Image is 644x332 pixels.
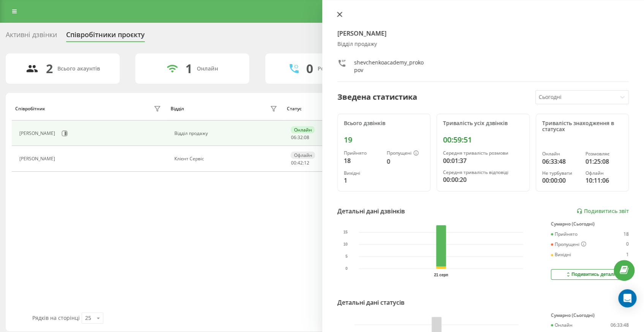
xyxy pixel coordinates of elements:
[585,171,622,176] div: Офлайн
[626,241,629,247] div: 0
[297,134,302,141] span: 32
[6,31,57,42] div: Активні дзвінки
[46,61,53,76] div: 2
[551,221,629,227] div: Сумарно (Сьогодні)
[611,323,629,328] div: 06:33:48
[337,41,629,47] div: Відділ продажу
[306,61,313,76] div: 0
[291,135,309,140] div: : :
[344,120,424,127] div: Всього дзвінків
[585,157,622,166] div: 01:25:08
[343,230,348,234] text: 15
[551,241,586,247] div: Пропущені
[19,156,57,161] div: [PERSON_NAME]
[185,61,192,76] div: 1
[337,298,405,307] div: Детальні дані статусів
[343,242,348,246] text: 10
[387,150,424,157] div: Пропущені
[291,160,309,166] div: : :
[626,252,629,257] div: 1
[344,171,381,176] div: Вихідні
[551,323,573,328] div: Онлайн
[434,273,448,277] text: 21 серп
[57,66,100,72] div: Всього акаунтів
[85,314,91,322] div: 25
[291,152,315,159] div: Офлайн
[291,126,315,133] div: Онлайн
[344,176,381,185] div: 1
[443,175,523,184] div: 00:00:20
[318,66,354,72] div: Розмовляють
[576,208,629,215] a: Подивитись звіт
[337,91,417,103] div: Зведена статистика
[344,156,381,165] div: 18
[542,176,579,185] div: 00:00:00
[542,157,579,166] div: 06:33:48
[174,156,279,161] div: Клієнт Сервіс
[297,160,302,166] span: 42
[585,151,622,157] div: Розмовляє
[291,134,296,141] span: 06
[551,269,629,280] button: Подивитись деталі
[345,254,348,258] text: 5
[542,120,622,133] div: Тривалість знаходження в статусах
[443,156,523,165] div: 00:01:37
[32,314,80,321] span: Рядків на сторінці
[542,171,579,176] div: Не турбувати
[304,134,309,141] span: 08
[551,232,578,237] div: Прийнято
[287,106,302,111] div: Статус
[618,289,636,307] div: Open Intercom Messenger
[19,131,57,136] div: [PERSON_NAME]
[337,29,629,38] h4: [PERSON_NAME]
[345,266,348,271] text: 0
[565,271,615,277] div: Подивитись деталі
[542,151,579,157] div: Онлайн
[443,120,523,127] div: Тривалість усіх дзвінків
[171,106,184,111] div: Відділ
[551,313,629,318] div: Сумарно (Сьогодні)
[443,135,523,144] div: 00:59:51
[337,207,405,216] div: Детальні дані дзвінків
[551,252,571,257] div: Вихідні
[344,135,424,144] div: 19
[197,66,218,72] div: Онлайн
[585,176,622,185] div: 10:11:06
[354,59,424,74] div: shevchenkoacademy_prokopov
[66,31,145,42] div: Співробітники проєкту
[623,232,629,237] div: 18
[387,157,424,166] div: 0
[15,106,45,111] div: Співробітник
[344,150,381,156] div: Прийнято
[443,170,523,175] div: Середня тривалість відповіді
[291,160,296,166] span: 00
[304,160,309,166] span: 12
[443,150,523,156] div: Середня тривалість розмови
[174,131,279,136] div: Відділ продажу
